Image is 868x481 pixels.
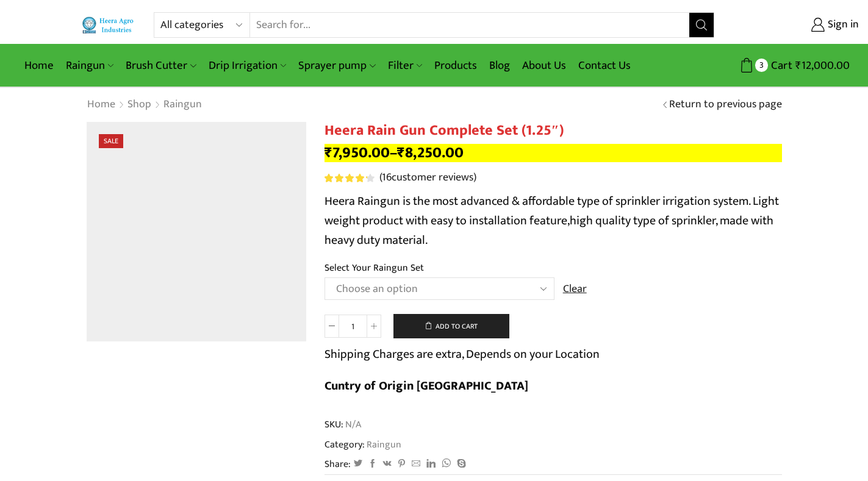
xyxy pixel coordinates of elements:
a: Products [428,51,483,80]
span: ₹ [397,140,405,165]
h1: Heera Rain Gun Complete Set (1.25″) [325,122,782,140]
a: Contact Us [572,51,637,80]
a: About Us [516,51,572,80]
a: Drip Irrigation [203,51,292,80]
a: Shop [127,97,152,113]
nav: Breadcrumb [87,97,203,113]
p: Shipping Charges are extra, Depends on your Location [325,344,600,364]
a: Sprayer pump [292,51,381,80]
p: – [325,144,782,162]
span: ₹ [325,140,332,165]
span: N/A [343,418,361,432]
a: Brush Cutter [120,51,202,80]
span: Cart [768,57,792,74]
button: Add to cart [393,314,509,338]
a: Return to previous page [669,97,782,113]
button: Search button [689,13,714,37]
span: Sign in [825,17,859,33]
input: Search for... [250,13,689,37]
span: Rated out of 5 based on customer ratings [325,174,368,182]
b: Cuntry of Origin [GEOGRAPHIC_DATA] [325,376,528,396]
img: Heera Rain Gun Complete Set [87,122,306,341]
bdi: 7,950.00 [325,140,390,165]
span: 16 [382,168,392,187]
span: 16 [325,174,376,182]
div: Rated 4.38 out of 5 [325,174,374,182]
a: Blog [483,51,516,80]
a: Raingun [163,97,203,113]
a: Sign in [733,14,859,36]
a: Raingun [60,51,120,80]
span: Share: [325,457,351,471]
a: Clear options [563,282,587,298]
a: Raingun [365,436,401,452]
a: (16customer reviews) [379,170,476,186]
p: Heera Raingun is the most advanced & affordable type of sprinkler irrigation system. Light weight... [325,191,782,250]
bdi: 12,000.00 [795,56,850,75]
input: Product quantity [339,315,367,338]
a: Home [18,51,60,80]
span: Category: [325,438,401,452]
span: Sale [99,134,123,148]
a: Filter [382,51,428,80]
span: ₹ [795,56,802,75]
span: 3 [755,59,768,71]
a: 3 Cart ₹12,000.00 [726,54,850,77]
span: SKU: [325,418,782,432]
a: Home [87,97,116,113]
label: Select Your Raingun Set [325,261,424,275]
bdi: 8,250.00 [397,140,464,165]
